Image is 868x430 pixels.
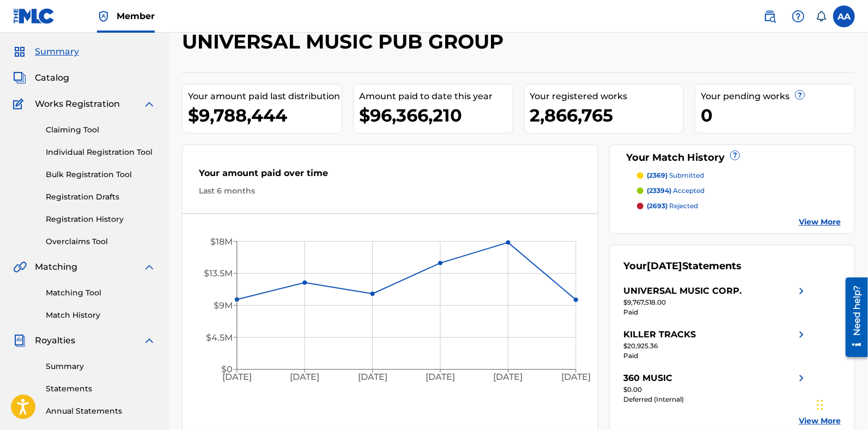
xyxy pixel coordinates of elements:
div: Deferred (Internal) [623,395,808,404]
img: expand [143,261,156,274]
a: Public Search [759,5,781,27]
span: Catalog [35,71,69,84]
a: 360 MUSICright chevron icon$0.00Deferred (Internal) [623,372,808,404]
a: CatalogCatalog [13,71,69,84]
img: expand [143,334,156,347]
div: Drag [817,389,823,421]
a: UNIVERSAL MUSIC CORP.right chevron icon$9,767,518.00Paid [623,284,808,317]
span: Member [117,10,155,22]
span: ? [731,151,739,160]
a: (23394) accepted [637,186,841,196]
tspan: [DATE] [561,372,591,382]
img: help [792,10,805,23]
a: Match History [46,310,156,321]
p: submitted [647,171,704,180]
div: Your Statements [623,259,742,274]
a: Statements [46,383,156,395]
div: KILLER TRACKS [623,328,696,341]
h2: UNIVERSAL MUSIC PUB GROUP [182,29,509,54]
img: right chevron icon [795,284,808,298]
tspan: $18M [210,237,233,247]
a: Summary [46,361,156,372]
img: search [763,10,776,23]
tspan: [DATE] [290,372,319,382]
span: Summary [35,45,79,58]
div: $9,767,518.00 [623,298,808,307]
div: Notifications [816,11,827,22]
a: Bulk Registration Tool [46,169,156,180]
a: Annual Statements [46,405,156,417]
span: Royalties [35,334,75,347]
span: (23394) [647,186,671,195]
a: Registration History [46,214,156,225]
img: right chevron icon [795,328,808,341]
tspan: [DATE] [494,372,523,382]
a: (2369) submitted [637,171,841,180]
span: ? [796,90,804,99]
div: Your Match History [623,150,841,165]
a: KILLER TRACKSright chevron icon$20,925.36Paid [623,328,808,361]
div: Amount paid to date this year [359,90,513,103]
img: right chevron icon [795,372,808,385]
div: Paid [623,351,808,361]
span: (2369) [647,171,667,179]
div: 2,866,765 [530,103,684,128]
div: Your registered works [530,90,684,103]
tspan: $4.5M [206,332,233,343]
a: Claiming Tool [46,124,156,136]
img: Catalog [13,71,26,84]
span: Matching [35,261,77,274]
div: Your amount paid over time [199,167,581,185]
img: MLC Logo [13,8,55,24]
a: Individual Registration Tool [46,147,156,158]
div: Last 6 months [199,185,581,197]
a: Overclaims Tool [46,236,156,247]
img: Top Rightsholder [97,10,110,23]
div: Help [787,5,809,27]
tspan: [DATE] [358,372,387,382]
img: Summary [13,45,26,58]
span: Works Registration [35,98,120,111]
img: Royalties [13,334,26,347]
div: User Menu [833,5,855,27]
p: accepted [647,186,705,196]
div: Your amount paid last distribution [188,90,342,103]
span: (2693) [647,202,667,210]
tspan: $13.5M [204,268,233,278]
div: $96,366,210 [359,103,513,128]
tspan: $0 [221,365,233,375]
p: rejected [647,201,698,211]
img: expand [143,98,156,111]
div: UNIVERSAL MUSIC CORP. [623,284,742,298]
span: [DATE] [647,260,682,272]
div: $0.00 [623,385,808,395]
img: Works Registration [13,98,27,111]
tspan: [DATE] [222,372,252,382]
iframe: Resource Center [837,274,868,361]
tspan: [DATE] [426,372,455,382]
tspan: $9M [214,300,233,311]
a: Registration Drafts [46,191,156,203]
div: Paid [623,307,808,317]
iframe: Chat Widget [814,378,868,430]
div: $20,925.36 [623,341,808,351]
a: SummarySummary [13,45,79,58]
a: View More [799,415,841,427]
img: Matching [13,261,27,274]
div: 360 MUSIC [623,372,672,385]
div: 0 [701,103,854,128]
a: View More [799,216,841,228]
div: $9,788,444 [188,103,342,128]
a: (2693) rejected [637,201,841,211]
a: Matching Tool [46,287,156,299]
div: Your pending works [701,90,854,103]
